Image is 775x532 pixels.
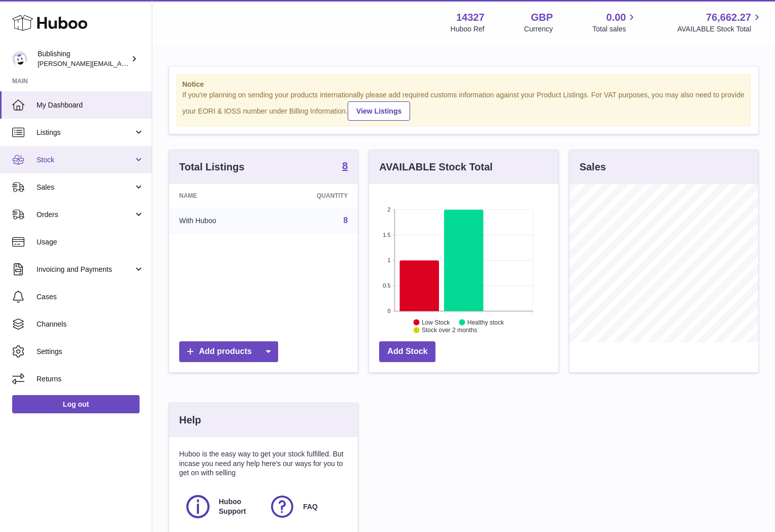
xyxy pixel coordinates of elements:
[12,51,27,66] img: hamza@bublishing.com
[383,232,391,238] text: 1.5
[37,320,144,329] span: Channels
[184,493,258,520] a: Huboo Support
[37,265,133,274] span: Invoicing and Payments
[169,184,268,207] th: Name
[677,11,763,34] a: 76,662.27 AVAILABLE Stock Total
[524,24,553,34] div: Currency
[451,24,485,34] div: Huboo Ref
[379,341,435,362] a: Add Stock
[37,183,133,192] span: Sales
[606,11,626,24] span: 0.00
[706,11,751,24] span: 76,662.27
[12,395,140,413] a: Log out
[456,11,485,24] strong: 14327
[303,502,318,512] span: FAQ
[38,59,204,67] span: [PERSON_NAME][EMAIL_ADDRESS][DOMAIN_NAME]
[169,207,268,234] td: With Huboo
[422,327,477,334] text: Stock over 2 months
[422,318,450,326] text: Low Stock
[531,11,553,24] strong: GBP
[677,24,763,34] span: AVAILABLE Stock Total
[179,341,278,362] a: Add products
[179,413,201,427] h3: Help
[37,237,144,247] span: Usage
[388,308,391,314] text: 0
[37,374,144,384] span: Returns
[388,257,391,263] text: 1
[342,161,348,171] strong: 8
[592,24,637,34] span: Total sales
[268,184,358,207] th: Quantity
[379,160,492,174] h3: AVAILABLE Stock Total
[388,206,391,212] text: 2
[179,160,245,174] h3: Total Listings
[592,11,637,34] a: 0.00 Total sales
[37,155,133,165] span: Stock
[467,318,504,326] text: Healthy stock
[37,210,133,220] span: Orders
[37,128,133,137] span: Listings
[343,216,348,225] a: 8
[182,80,745,89] strong: Notice
[580,160,606,174] h3: Sales
[383,282,391,289] text: 0.5
[348,101,410,121] a: View Listings
[38,49,129,68] div: Bublishing
[182,90,745,121] div: If you're planning on sending your products internationally please add required customs informati...
[179,449,348,478] p: Huboo is the easy way to get your stock fulfilled. But incase you need any help here's our ways f...
[219,497,257,516] span: Huboo Support
[37,292,144,302] span: Cases
[268,493,343,520] a: FAQ
[37,100,144,110] span: My Dashboard
[342,161,348,173] a: 8
[37,347,144,357] span: Settings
